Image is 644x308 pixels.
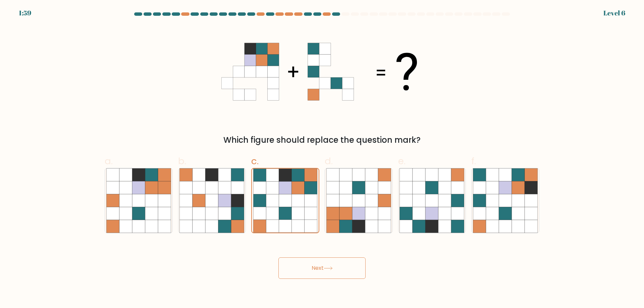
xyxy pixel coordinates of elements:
[278,257,366,279] button: Next
[398,155,406,168] span: e.
[471,155,476,168] span: f.
[603,8,625,18] div: Level 6
[251,155,259,168] span: c.
[109,134,535,146] div: Which figure should replace the question mark?
[105,155,113,168] span: a.
[19,8,31,18] div: 1:59
[178,155,186,168] span: b.
[325,155,333,168] span: d.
